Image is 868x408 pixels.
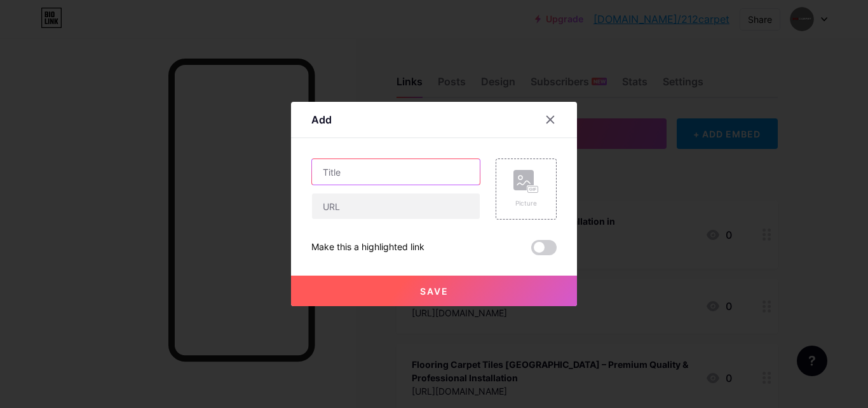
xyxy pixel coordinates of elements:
button: Save [291,276,577,306]
input: URL [312,193,480,219]
span: Save [420,286,449,297]
input: Title [312,159,480,185]
div: Add [311,112,332,127]
div: Make this a highlighted link [311,240,424,255]
div: Picture [513,199,539,208]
